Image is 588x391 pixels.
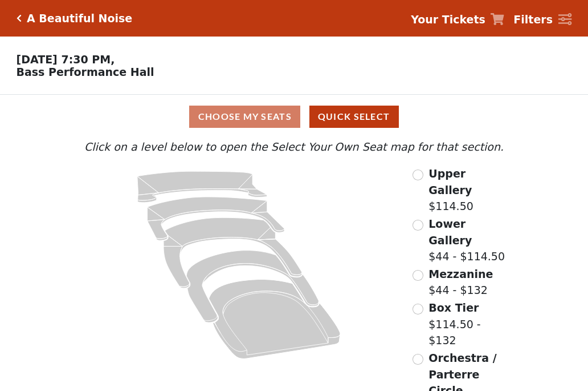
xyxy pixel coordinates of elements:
p: Click on a level below to open the Select Your Own Seat map for that section. [81,139,507,155]
h5: A Beautiful Noise [27,12,132,25]
path: Orchestra / Parterre Circle - Seats Available: 14 [209,280,341,359]
a: Click here to go back to filters [17,14,22,22]
span: Mezzanine [428,268,493,280]
path: Lower Gallery - Seats Available: 42 [148,197,285,240]
span: Box Tier [428,301,479,314]
strong: Your Tickets [411,13,485,26]
a: Filters [513,11,571,28]
label: $114.50 [428,166,507,215]
button: Quick Select [309,106,399,128]
span: Lower Gallery [428,217,472,247]
span: Upper Gallery [428,167,472,196]
label: $44 - $114.50 [428,216,507,265]
label: $44 - $132 [428,266,493,299]
path: Upper Gallery - Seats Available: 286 [137,171,267,203]
label: $114.50 - $132 [428,300,507,349]
strong: Filters [513,13,553,26]
a: Your Tickets [411,11,504,28]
